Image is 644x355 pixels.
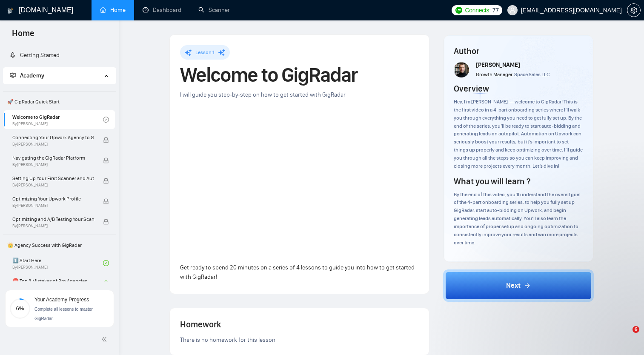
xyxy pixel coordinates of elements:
span: By [PERSON_NAME] [12,183,94,188]
button: setting [627,3,641,17]
a: searchScanner [198,6,230,14]
h1: Welcome to GigRadar [180,66,419,84]
span: I will guide you step-by-step on how to get started with GigRadar [180,91,346,98]
span: lock [103,137,109,143]
img: logo [7,4,13,17]
a: Welcome to GigRadarBy[PERSON_NAME] [12,110,103,129]
img: upwork-logo.png [455,7,462,14]
span: 6% [10,306,30,311]
span: Your Academy Progress [34,297,89,303]
h4: What you will learn ? [454,175,530,187]
div: By the end of this video, you’ll understand the overall goal of the 4-part onboarding series: to ... [454,191,583,247]
img: vlad-t.jpg [455,62,470,77]
span: user [509,7,515,13]
span: double-left [101,335,110,344]
iframe: Intercom live chat [615,326,635,346]
span: Optimizing and A/B Testing Your Scanner for Better Results [12,215,94,223]
span: Home [5,27,41,45]
span: 👑 Agency Success with GigRadar [4,237,115,254]
a: setting [627,7,641,14]
a: dashboardDashboard [143,6,181,14]
span: lock [103,198,109,204]
li: Getting Started [3,47,116,64]
span: By [PERSON_NAME] [12,203,94,208]
span: 🚀 GigRadar Quick Start [4,93,115,110]
span: 77 [492,6,499,15]
span: Lesson 1 [195,49,215,55]
span: [PERSON_NAME] [476,61,520,69]
span: Get ready to spend 20 minutes on a series of 4 lessons to guide you into how to get started with ... [180,264,415,281]
span: check-circle [103,117,109,123]
h4: Homework [180,318,419,330]
a: homeHome [100,6,126,14]
span: Complete all lessons to master GigRadar. [34,307,93,321]
span: There is no homework for this lesson [180,336,275,344]
h4: Author [454,45,583,57]
span: Navigating the GigRadar Platform [12,154,94,162]
span: Connecting Your Upwork Agency to GigRadar [12,133,94,142]
span: lock [103,157,109,163]
span: fund-projection-screen [10,72,16,78]
span: By [PERSON_NAME] [12,142,94,147]
span: lock [103,178,109,184]
span: By [PERSON_NAME] [12,162,94,167]
a: ⛔ Top 3 Mistakes of Pro Agencies [12,274,103,293]
span: By [PERSON_NAME] [12,223,94,229]
a: rocketGetting Started [10,52,60,59]
span: check-circle [103,260,109,266]
span: Connects: [465,6,490,15]
span: Growth Manager [476,72,512,77]
a: 1️⃣ Start HereBy[PERSON_NAME] [12,254,103,272]
div: Hey, I’m [PERSON_NAME] — welcome to GigRadar! This is the first video in a 4-part onboarding seri... [454,98,583,170]
button: Next [443,269,594,302]
span: Space Sales LLC [514,72,550,77]
span: lock [103,219,109,225]
span: Academy [20,72,44,79]
span: Optimizing Your Upwork Profile [12,195,94,203]
span: Academy [10,72,44,79]
h4: Overview [454,83,489,94]
span: 6 [633,326,639,333]
span: Setting Up Your First Scanner and Auto-Bidder [12,174,94,183]
span: check-circle [103,281,109,286]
